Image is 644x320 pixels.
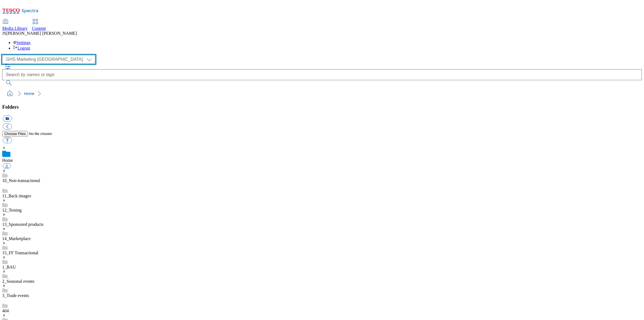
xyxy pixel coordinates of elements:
[2,88,642,99] nav: breadcrumb
[2,19,28,31] a: Media Library
[2,31,6,36] span: JS
[2,222,44,227] a: 13_Sponsored products
[2,26,28,31] span: Media Library
[32,19,46,31] a: Content
[6,31,77,36] span: [PERSON_NAME] [PERSON_NAME]
[13,40,31,45] a: Settings
[5,89,14,98] a: home
[2,69,642,80] input: Search by names or tags
[2,236,31,241] a: 14_Marketplace
[2,208,22,212] a: 12_Testing
[2,309,9,313] a: 404
[2,104,642,110] h3: Folders
[13,46,30,50] a: Logout
[2,178,40,183] a: 10_Non-transactional
[2,265,16,269] a: 1_BAU
[2,158,13,163] a: Home
[32,26,46,31] span: Content
[2,279,34,284] a: 2_Seasonal events
[2,250,38,255] a: 15_FF Transactional
[2,293,29,298] a: 3_Trade events
[2,194,31,198] a: 11_Back images
[24,91,34,96] a: Home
